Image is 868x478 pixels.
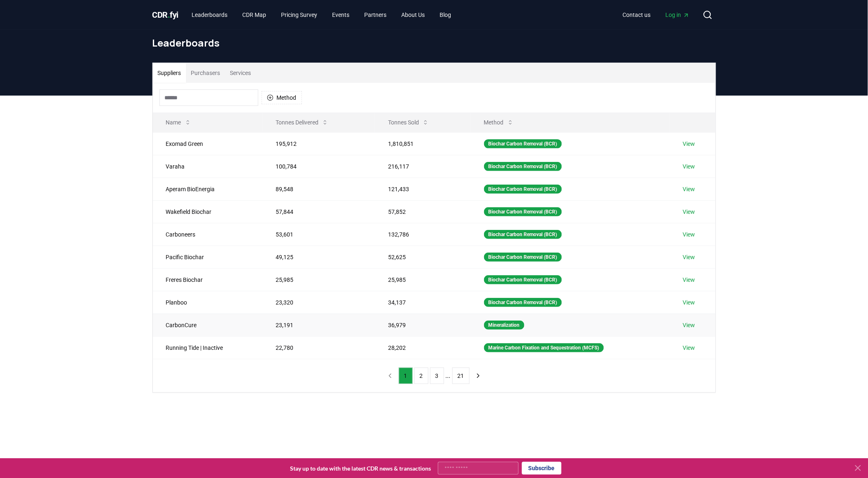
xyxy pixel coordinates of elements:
h1: Leaderboards [152,36,716,49]
a: View [683,140,695,148]
button: Method [477,114,520,131]
a: View [683,276,695,284]
a: Pricing Survey [274,7,324,22]
td: 1,810,851 [375,132,470,155]
td: Carboneers [153,223,262,246]
td: Freres Biochar [153,268,262,291]
td: 53,601 [262,223,375,246]
button: 1 [399,368,413,384]
td: 216,117 [375,155,470,178]
span: Log in [666,11,690,19]
a: CDR Map [236,7,273,22]
div: Marine Carbon Fixation and Sequestration (MCFS) [484,343,604,352]
span: CDR fyi [152,10,179,20]
td: 25,985 [375,268,470,291]
nav: Main [616,7,696,22]
td: Varaha [153,155,262,178]
button: Suppliers [153,63,186,83]
td: 22,780 [262,336,375,359]
a: About Us [395,7,431,22]
td: Pacific Biochar [153,246,262,268]
button: next page [471,368,485,384]
td: 121,433 [375,178,470,200]
a: Events [325,7,356,22]
td: 52,625 [375,246,470,268]
div: Biochar Carbon Removal (BCR) [484,139,562,148]
button: Services [225,63,256,83]
a: View [683,230,695,239]
span: . [168,10,170,20]
td: 28,202 [375,336,470,359]
td: Running Tide | Inactive [153,336,262,359]
div: Biochar Carbon Removal (BCR) [484,253,562,262]
a: Contact us [616,7,657,22]
td: Exomad Green [153,132,262,155]
div: Biochar Carbon Removal (BCR) [484,162,562,171]
a: View [683,253,695,261]
td: 23,320 [262,291,375,314]
a: View [683,162,695,171]
a: View [683,298,695,307]
td: 57,852 [375,200,470,223]
a: View [683,208,695,216]
td: 100,784 [262,155,375,178]
td: Aperam BioEnergia [153,178,262,200]
a: View [683,344,695,352]
div: Mineralization [484,321,524,330]
button: Purchasers [186,63,225,83]
a: Log in [659,7,696,22]
button: Tonnes Delivered [269,114,335,131]
td: CarbonCure [153,314,262,336]
div: Biochar Carbon Removal (BCR) [484,275,562,284]
a: View [683,185,695,193]
li: ... [446,371,451,381]
td: 132,786 [375,223,470,246]
button: 21 [452,368,470,384]
div: Biochar Carbon Removal (BCR) [484,298,562,307]
a: CDR.fyi [152,9,179,21]
button: Method [262,91,302,104]
a: Leaderboards [185,7,234,22]
a: Partners [358,7,393,22]
nav: Main [185,7,458,22]
td: 89,548 [262,178,375,200]
a: Blog [433,7,458,22]
td: 23,191 [262,314,375,336]
button: Name [159,114,198,131]
button: 3 [430,368,444,384]
td: 57,844 [262,200,375,223]
div: Biochar Carbon Removal (BCR) [484,230,562,239]
td: 49,125 [262,246,375,268]
a: View [683,321,695,329]
td: Wakefield Biochar [153,200,262,223]
td: Planboo [153,291,262,314]
td: 25,985 [262,268,375,291]
button: 2 [414,368,428,384]
td: 34,137 [375,291,470,314]
div: Biochar Carbon Removal (BCR) [484,207,562,216]
td: 195,912 [262,132,375,155]
button: Tonnes Sold [381,114,435,131]
div: Biochar Carbon Removal (BCR) [484,185,562,194]
td: 36,979 [375,314,470,336]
